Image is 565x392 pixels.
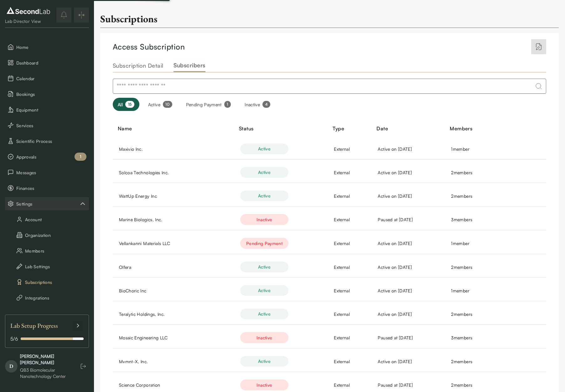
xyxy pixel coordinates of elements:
[119,146,197,152] div: Maxivio Inc.
[334,287,365,294] div: external
[5,119,89,132] button: Services
[240,356,288,367] div: active
[5,244,89,257] button: Members
[521,382,540,388] a: See More
[334,193,365,199] div: external
[5,56,89,69] button: Dashboard
[240,214,288,225] div: Inactive
[378,146,438,152] div: Active on [DATE]
[119,264,197,270] div: Olfera
[521,240,540,247] a: See More
[451,358,491,365] div: 2 member s
[5,291,89,304] a: Integrations
[163,101,172,108] div: 10
[5,150,89,163] button: Approvals
[16,44,86,50] span: Home
[75,153,86,161] div: 1
[521,264,540,270] a: See More
[181,98,236,111] button: Filter Pending Payment subscribers
[5,72,89,85] button: Calendar
[125,101,134,108] div: 15
[378,311,438,317] div: Active on [DATE]
[16,185,86,191] span: Finances
[119,382,197,388] div: Science Corporation
[451,382,491,388] div: 2 member s
[16,154,86,160] span: Approvals
[451,146,491,152] div: 1 member
[113,59,163,72] button: Subscription Detail
[521,193,540,199] a: See More
[5,360,18,373] span: D
[378,193,438,199] div: Active on [DATE]
[521,216,540,223] a: See More
[5,181,89,195] a: Finances
[378,216,438,223] div: Paused at [DATE]
[334,382,365,388] div: external
[16,91,86,97] span: Bookings
[5,260,89,273] button: Lab Settings
[10,335,18,342] span: 5 / 6
[119,311,197,317] div: Teralytic Holdings, Inc.
[16,169,86,176] span: Messages
[521,146,540,152] a: See More
[378,240,438,247] div: Active on [DATE]
[240,332,288,343] div: Inactive
[240,379,288,390] div: Inactive
[328,121,371,136] th: Type
[119,193,197,199] div: WattUp Energy Inc
[119,334,197,341] div: Mosaic Engineering LLC
[5,228,89,242] a: Organization
[521,311,540,317] a: See More
[119,358,197,365] div: Mvmnt-X, Inc.
[5,6,52,16] img: logo
[334,169,365,176] div: external
[240,262,288,272] div: active
[240,285,288,296] div: active
[240,309,288,319] div: active
[378,358,438,365] div: Active on [DATE]
[5,87,89,101] button: Bookings
[5,213,89,226] button: Account
[16,60,86,66] span: Dashboard
[234,121,328,136] th: Status
[10,320,58,331] span: Lab Setup Progress
[451,334,491,341] div: 3 member s
[334,146,365,152] div: external
[16,107,86,113] span: Equipment
[174,59,205,72] button: Subscribers
[16,122,86,129] span: Services
[5,103,89,116] button: Equipment
[5,166,89,179] li: Messages
[5,40,89,54] button: Home
[56,8,71,23] button: notifications
[262,101,270,108] div: 4
[20,353,71,366] div: [PERSON_NAME] [PERSON_NAME]
[451,311,491,317] div: 2 member s
[378,287,438,294] div: Active on [DATE]
[16,75,86,82] span: Calendar
[100,13,559,25] h2: Subscriptions
[113,62,163,69] label: Subscription Detail
[451,264,491,270] div: 2 member s
[5,197,89,210] div: Settings sub items
[5,134,89,148] button: Scientific Process
[5,197,89,210] li: Settings
[5,275,89,289] a: Subscriptions
[378,334,438,341] div: Paused at [DATE]
[521,169,540,176] a: See More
